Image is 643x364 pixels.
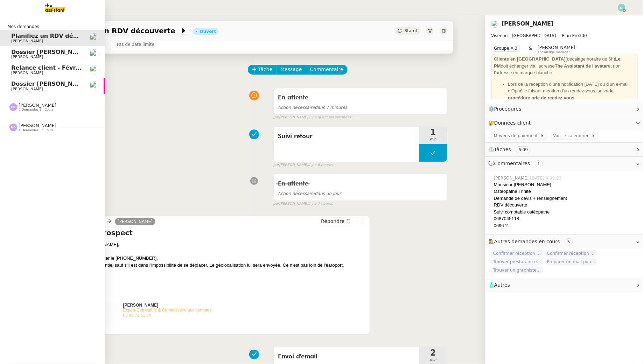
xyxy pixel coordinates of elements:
[11,87,43,91] span: [PERSON_NAME]
[64,262,367,269] div: De préférence présentiel sauf s'il est dans l'impossibilité de se déplacer. Le géolocalisation lu...
[115,218,155,225] a: [PERSON_NAME]
[508,88,614,100] strong: la procédure prie de rendez-vous
[491,250,544,257] span: Confirmer réception demande de résiliation
[273,201,333,207] small: [PERSON_NAME]
[562,33,579,38] span: Plan Pro
[90,65,99,75] img: users%2FCygQWYDBOPOznN603WeuNE1Nrh52%2Favatar%2F30207385-4d55-4b71-b239-1e3378469e4a
[273,162,333,168] small: [PERSON_NAME]
[565,238,573,245] nz-tag: 5
[535,160,543,167] nz-tag: 1
[278,105,315,110] span: Action nécessaire
[64,275,367,282] div: Merci par avance.
[90,49,99,59] img: users%2FSg6jQljroSUGpSfKFUOPmUmNaZ23%2Favatar%2FUntitled.png
[494,181,637,188] div: Monsieur [PERSON_NAME]
[494,132,540,139] span: Moyens de paiement
[310,65,343,73] span: Commentaire
[11,49,89,55] span: Dossier [PERSON_NAME]
[553,132,591,139] span: Voir le calendrier
[419,357,447,363] span: min
[502,20,554,27] a: [PERSON_NAME]
[579,33,587,38] span: 300
[278,105,347,110] span: dans 7 minutes
[63,27,180,34] span: Planifiez un RDV découverte
[19,103,56,108] span: [PERSON_NAME]
[278,351,415,362] span: Envoi d'email
[278,191,315,196] span: Action nécessaire
[3,23,43,30] span: Mes demandes
[491,258,544,265] span: Trouver prestataire entretien climatisation
[485,157,643,170] div: 💬Commentaires 1
[491,33,556,38] span: Viseeon - [GEOGRAPHIC_DATA]
[200,29,216,34] div: Ouvert
[488,119,534,127] span: 🔐
[123,303,159,308] span: [PERSON_NAME]
[273,114,351,120] small: [PERSON_NAME]
[488,105,525,113] span: ⚙️
[258,65,273,73] span: Tâche
[278,131,415,142] span: Suivi retour
[90,33,99,43] img: users%2FTtzP7AGpm5awhzgAzUtU1ot6q7W2%2Favatar%2Fb1ec9cbd-befd-4b0f-b4c2-375d59dbe3fa
[494,215,637,222] div: 0687045118
[494,202,637,209] div: RDV découverte
[273,114,279,120] span: par
[494,195,637,202] div: Demande de devis + renseignement
[538,50,570,54] span: Knowledge manager
[508,81,635,101] li: Lors de la réception d'une notification [DATE] ou d'un e-mail d'Ophélie faisant mention d'un rend...
[494,188,637,195] div: Ostéopathe Trinité
[11,71,43,75] span: [PERSON_NAME]
[488,239,576,244] span: 🕵️
[64,255,367,262] div: Vous pouvez contacter le [PHONE_NUMBER].
[485,102,643,116] div: ⚙️Procédures
[494,120,531,126] span: Données client
[485,278,643,292] div: 🧴Autres
[485,143,643,156] div: ⏲️Tâches 6:09
[494,175,530,181] span: [PERSON_NAME]
[9,124,17,131] img: svg
[276,65,306,75] button: Message
[494,56,635,76] div: (décalage horaire de 6h) doit échanger via l'adresse et non l'adresse en marque blanche
[11,33,101,39] span: Planifiez un RDV découverte
[308,201,333,207] span: il y a 7 heures
[545,250,597,257] span: Confirmer réception demande de résiliation
[538,45,575,54] app-user-label: Knowledge manager
[11,80,89,87] span: Dossier [PERSON_NAME]
[494,161,530,166] span: Commentaires
[278,181,308,187] span: En attente
[494,147,511,152] span: Tâches
[321,218,344,225] span: Répondre
[530,175,563,181] span: [DATE] à 09:23
[485,116,643,130] div: 🔐Données client
[248,65,277,75] button: Tâche
[488,161,546,166] span: 💬
[488,282,510,288] span: 🧴
[494,56,566,62] strong: Cliente en [GEOGRAPHIC_DATA]
[123,308,212,313] span: Expert-Comptable & Commissaire aux comptes
[273,201,279,207] span: par
[11,55,43,59] span: [PERSON_NAME]
[280,65,302,73] span: Message
[19,108,54,112] span: 6 demandes en cours
[19,123,56,128] span: [PERSON_NAME]
[494,282,510,288] span: Autres
[494,106,522,112] span: Procédures
[485,235,643,248] div: 🕵️Autres demandes en cours 5
[273,162,279,168] span: par
[491,20,499,28] img: users%2FTtzP7AGpm5awhzgAzUtU1ot6q7W2%2Favatar%2Fb1ec9cbd-befd-4b0f-b4c2-375d59dbe3fa
[308,114,351,120] span: il y a quelques secondes
[419,349,447,357] span: 2
[64,228,367,238] h4: Re: RDV prospect
[516,146,531,153] nz-tag: 6:09
[538,45,575,50] span: [PERSON_NAME]
[319,217,353,225] button: Répondre
[494,222,637,229] div: 0696 ?
[529,45,532,54] span: &
[419,128,447,136] span: 1
[117,41,154,48] span: Pas de date limite
[488,147,537,152] span: ⏲️
[19,128,54,132] span: 4 demandes en cours
[90,81,99,91] img: users%2FutyFSk64t3XkVZvBICD9ZGkOt3Y2%2Favatar%2F51cb3b97-3a78-460b-81db-202cf2efb2f3
[278,94,308,101] span: En attente
[64,241,367,248] div: Bonjour [PERSON_NAME],
[11,39,43,43] span: [PERSON_NAME]
[491,267,544,274] span: Trouver un graphiste pour logo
